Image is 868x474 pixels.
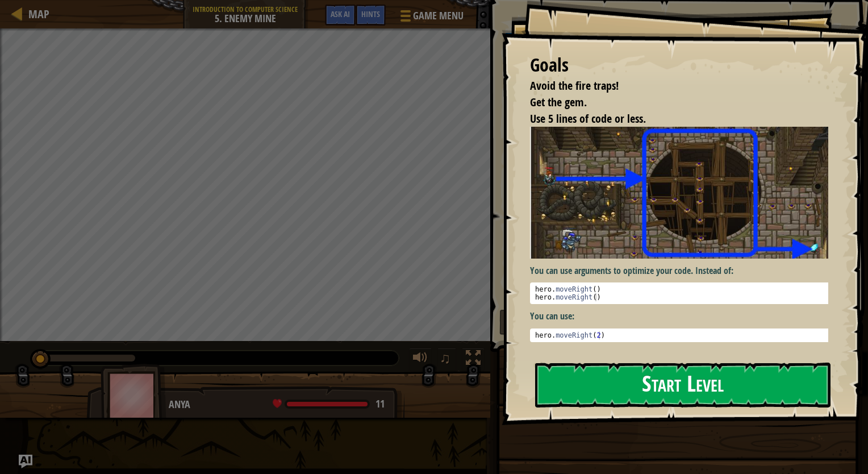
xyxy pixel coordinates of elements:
button: Ask AI [325,5,356,26]
button: Adjust volume [409,348,432,371]
p: You can use: [530,310,837,323]
button: Run [499,309,852,335]
li: Get the gem. [516,94,825,111]
span: 11 [375,397,385,411]
li: Avoid the fire traps! [516,78,825,94]
span: Map [28,6,49,22]
button: ♫ [437,348,457,371]
button: Start Level [535,363,831,408]
div: Goals [530,52,828,78]
span: ♫ [440,350,451,367]
span: Get the gem. [530,94,587,110]
button: Ask AI [19,455,32,468]
span: Use 5 lines of code or less. [530,111,646,126]
img: thang_avatar_frame.png [101,364,166,427]
span: Game Menu [413,9,464,23]
div: Anya [169,397,393,412]
span: Avoid the fire traps! [530,78,619,93]
button: Toggle fullscreen [462,348,485,371]
img: Enemy mine [530,127,837,258]
span: Hints [361,9,380,19]
p: You can use arguments to optimize your code. Instead of: [530,264,837,277]
a: Map [23,6,49,22]
button: Game Menu [391,5,470,31]
span: Ask AI [331,9,350,19]
li: Use 5 lines of code or less. [516,111,825,127]
div: health: 11 / 11 [273,399,385,409]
